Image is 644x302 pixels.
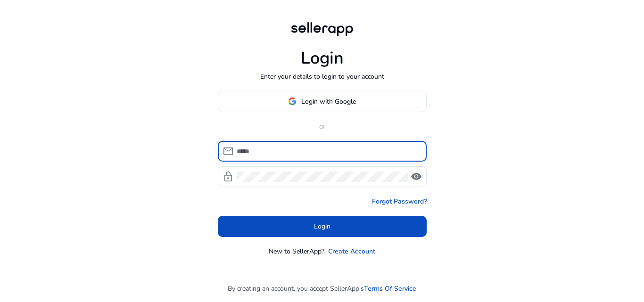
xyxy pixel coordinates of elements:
[301,97,356,106] span: Login with Google
[218,91,427,112] button: Login with Google
[328,246,375,256] a: Create Account
[364,284,416,294] a: Terms Of Service
[223,146,234,157] span: mail
[218,216,427,237] button: Login
[314,221,330,231] span: Login
[260,72,384,82] p: Enter your details to login to your account
[223,171,234,182] span: lock
[301,48,344,68] h1: Login
[288,97,297,106] img: google-logo.svg
[372,196,427,206] a: Forgot Password?
[218,122,427,131] p: or
[269,246,324,256] p: New to SellerApp?
[411,171,422,182] span: visibility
